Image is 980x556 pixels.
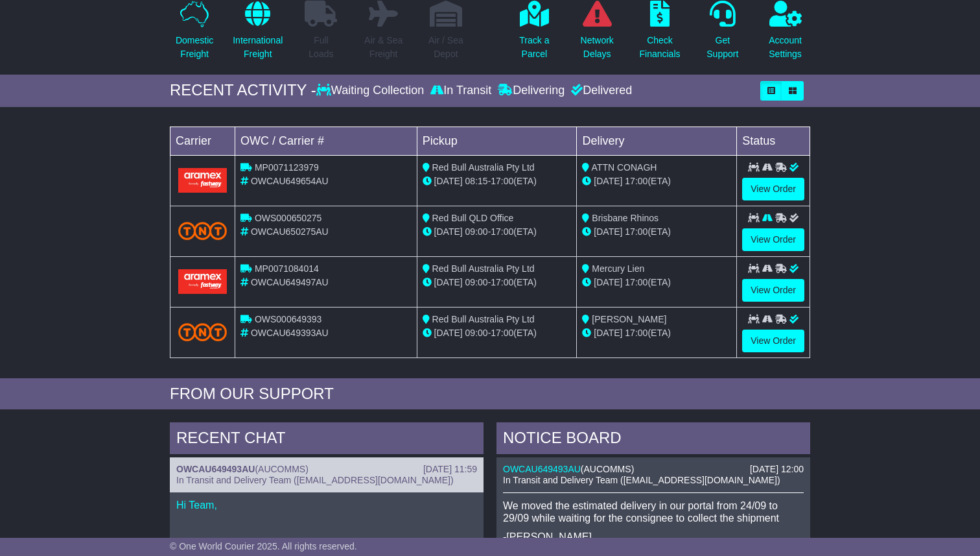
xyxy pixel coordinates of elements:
[706,34,738,61] p: Get Support
[582,326,731,340] div: (ETA)
[577,127,737,155] td: Delivery
[170,81,316,100] div: RECENT ACTIVITY -
[568,84,632,98] div: Delivered
[427,84,495,98] div: In Transit
[434,226,463,237] span: [DATE]
[592,213,659,223] span: Brisbane Rhinos
[251,277,329,287] span: OWCAU649497AU
[465,277,488,287] span: 09:00
[251,226,329,237] span: OWCAU650275AU
[434,176,463,186] span: [DATE]
[255,314,322,324] span: OWS000649393
[432,263,535,274] span: Red Bull Australia Pty Ltd
[251,176,329,186] span: OWCAU649654AU
[423,175,572,188] div: - (ETA)
[594,277,622,287] span: [DATE]
[178,269,227,293] img: Aramex.png
[170,422,484,457] div: RECENT CHAT
[625,328,647,338] span: 17:00
[178,222,227,239] img: TNT_Domestic.png
[255,263,319,274] span: MP0071084014
[417,127,577,155] td: Pickup
[581,34,614,61] p: Network Delays
[625,176,647,186] span: 17:00
[170,127,235,155] td: Carrier
[491,176,513,186] span: 17:00
[503,475,780,485] span: In Transit and Delivery Team ([EMAIL_ADDRESS][DOMAIN_NAME])
[639,34,680,61] p: Check Financials
[432,314,535,324] span: Red Bull Australia Pty Ltd
[491,277,513,287] span: 17:00
[235,127,417,155] td: OWC / Carrier #
[434,277,463,287] span: [DATE]
[176,499,477,511] p: Hi Team,
[176,464,255,474] a: OWCAU649493AU
[594,328,622,338] span: [DATE]
[465,226,488,237] span: 09:00
[316,84,427,98] div: Waiting Collection
[170,541,357,551] span: © One World Courier 2025. All rights reserved.
[594,176,622,186] span: [DATE]
[491,328,513,338] span: 17:00
[255,162,319,173] span: MP0071123979
[503,464,804,475] div: ( )
[258,464,305,474] span: AUCOMMS
[432,213,514,223] span: Red Bull QLD Office
[170,385,810,404] div: FROM OUR SUPPORT
[592,314,666,324] span: [PERSON_NAME]
[503,531,804,543] p: -[PERSON_NAME]
[582,225,731,239] div: (ETA)
[582,276,731,289] div: (ETA)
[519,34,549,61] p: Track a Parcel
[423,276,572,289] div: - (ETA)
[434,328,463,338] span: [DATE]
[465,328,488,338] span: 09:00
[305,34,337,61] p: Full Loads
[176,464,477,475] div: ( )
[742,330,804,352] a: View Order
[584,464,631,474] span: AUCOMMS
[495,84,568,98] div: Delivering
[496,422,810,457] div: NOTICE BOARD
[592,263,644,274] span: Mercury Lien
[737,127,810,155] td: Status
[423,326,572,340] div: - (ETA)
[255,213,322,223] span: OWS000650275
[423,464,477,475] div: [DATE] 11:59
[503,464,581,474] a: OWCAU649493AU
[769,34,802,61] p: Account Settings
[428,34,463,61] p: Air / Sea Depot
[625,277,647,287] span: 17:00
[251,328,329,338] span: OWCAU649393AU
[582,175,731,188] div: (ETA)
[742,228,804,251] a: View Order
[625,226,647,237] span: 17:00
[592,162,657,173] span: ATTN CONAGH
[364,34,402,61] p: Air & Sea Freight
[742,178,804,200] a: View Order
[432,162,535,173] span: Red Bull Australia Pty Ltd
[742,279,804,302] a: View Order
[423,225,572,239] div: - (ETA)
[233,34,283,61] p: International Freight
[465,176,488,186] span: 08:15
[176,475,454,485] span: In Transit and Delivery Team ([EMAIL_ADDRESS][DOMAIN_NAME])
[503,500,804,524] p: We moved the estimated delivery in our portal from 24/09 to 29/09 while waiting for the consignee...
[178,168,227,192] img: Aramex.png
[594,226,622,237] span: [DATE]
[176,34,213,61] p: Domestic Freight
[178,323,227,341] img: TNT_Domestic.png
[750,464,804,475] div: [DATE] 12:00
[491,226,513,237] span: 17:00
